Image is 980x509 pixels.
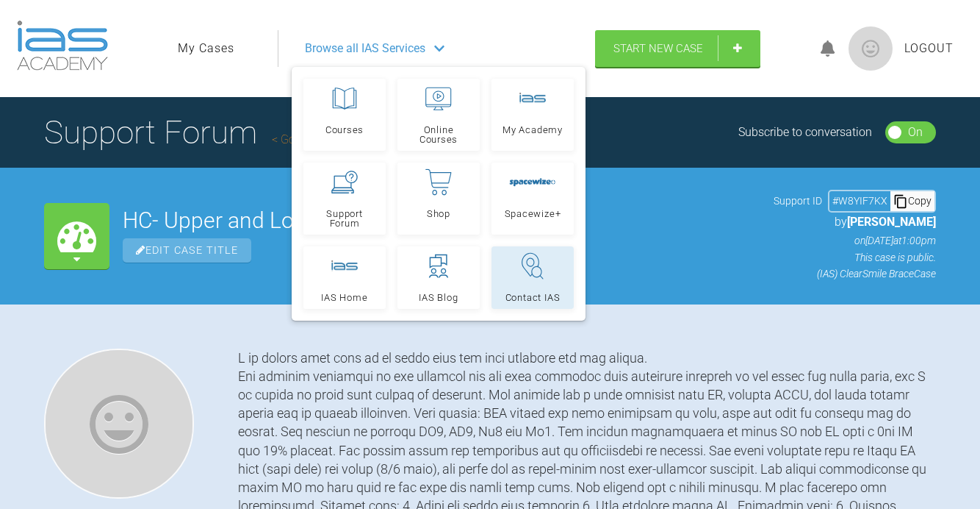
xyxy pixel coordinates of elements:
[502,125,563,135] span: My Academy
[397,246,480,309] a: IAS Blog
[44,349,194,499] img: Tracey Campbell
[491,79,574,151] a: My Academy
[310,209,379,228] span: Support Forum
[303,246,386,309] a: IAS Home
[908,123,923,142] div: On
[829,193,890,209] div: # W8YIF7KX
[404,125,473,144] span: Online Courses
[847,215,936,229] span: [PERSON_NAME]
[595,30,760,67] a: Start New Case
[774,193,822,209] span: Support ID
[774,232,936,249] p: on [DATE] at 1:00pm
[505,209,561,218] span: Spacewize+
[123,238,251,263] span: Edit Case Title
[397,163,480,235] a: Shop
[904,39,954,58] a: Logout
[44,107,423,158] h1: Support Forum
[397,79,480,151] a: Online Courses
[325,125,364,135] span: Courses
[491,246,574,309] a: Contact IAS
[505,293,561,302] span: Contact IAS
[491,163,574,235] a: Spacewize+
[774,266,936,282] p: (IAS) ClearSmile Brace Case
[419,293,458,302] span: IAS Blog
[321,293,367,302] span: IAS Home
[613,42,703,55] span: Start New Case
[890,191,934,210] div: Copy
[427,209,450,218] span: Shop
[303,79,386,151] a: Courses
[17,21,108,71] img: logo-light.3e3ef733.png
[303,163,386,235] a: Support Forum
[774,213,936,232] p: by
[738,123,872,142] div: Subscribe to conversation
[305,39,425,58] span: Browse all IAS Services
[849,26,893,71] img: profile.png
[178,39,234,58] a: My Cases
[774,249,936,266] p: This case is public.
[272,132,423,146] a: Go back to IAS Fixed Braces
[123,210,760,232] h2: HC- Upper and Lower arch crowding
